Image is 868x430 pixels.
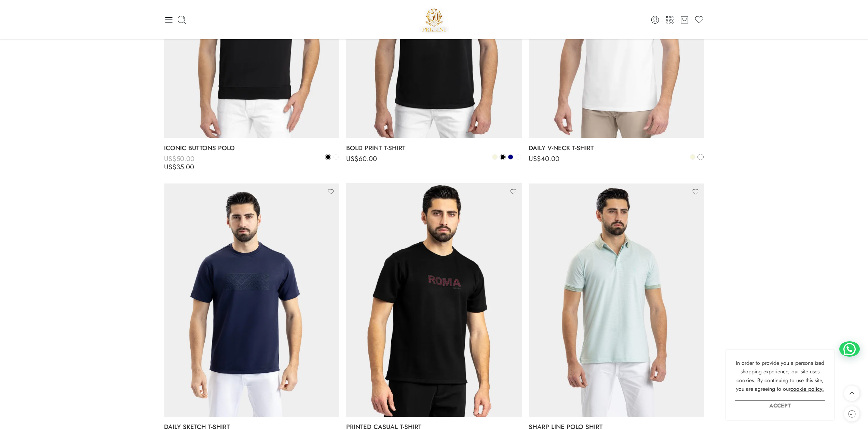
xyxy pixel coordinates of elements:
[164,154,176,164] span: US$
[736,359,824,393] span: In order to provide you a personalized shopping experience, our site uses cookies. By continuing ...
[164,162,194,172] bdi: 35.00
[690,154,696,160] a: Beige
[650,15,660,25] a: Login / Register
[164,162,176,172] span: US$
[492,154,498,160] a: Beige
[333,154,339,160] a: White
[419,5,449,34] a: Pellini -
[346,154,377,164] bdi: 60.00
[529,154,559,164] bdi: 40.00
[735,400,825,411] a: Accept
[164,154,194,164] bdi: 50.00
[680,15,689,25] a: Cart
[164,141,339,155] a: ICONIC BUTTONS POLO
[529,141,704,155] a: DAILY V-NECK T-SHIRT
[515,154,521,160] a: White
[346,141,521,155] a: BOLD PRINT T-SHIRT
[507,154,514,160] a: Navy
[790,385,824,393] a: cookie policy.
[419,5,449,34] img: Pellini
[529,154,541,164] span: US$
[346,154,358,164] span: US$
[325,154,331,160] a: Black
[694,15,704,25] a: Wishlist
[500,154,506,160] a: Black
[697,154,704,160] a: White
